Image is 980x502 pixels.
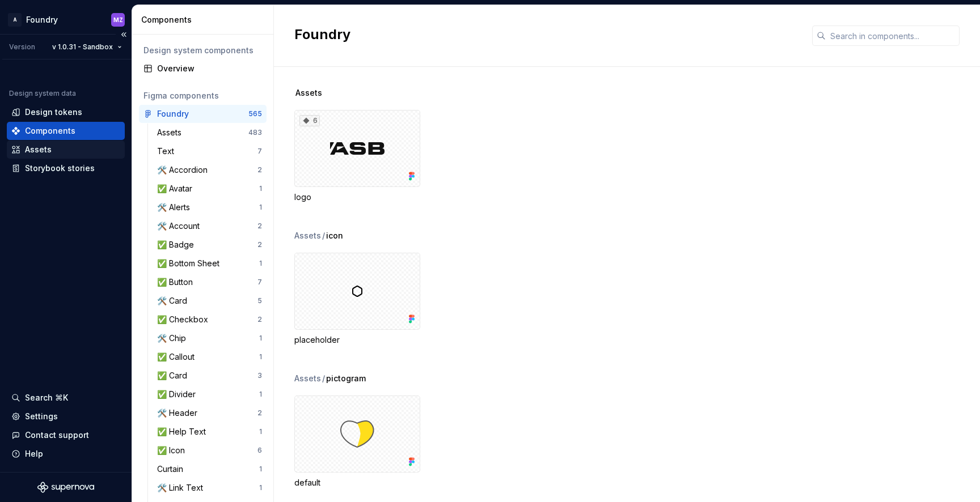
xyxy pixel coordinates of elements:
div: ✅ Button [157,276,197,288]
a: Storybook stories [7,159,125,177]
div: Design tokens [25,107,82,118]
a: ✅ Divider1 [153,385,267,403]
div: ✅ Bottom Sheet [157,258,224,269]
button: Contact support [7,426,125,444]
a: 🛠️ Accordion2 [153,161,267,179]
div: Foundry [26,14,58,25]
button: Search ⌘K [7,389,125,407]
div: 1 [259,334,262,343]
div: Overview [157,63,262,74]
a: Components [7,122,125,140]
a: ✅ Card3 [153,367,267,385]
div: ✅ Divider [157,389,200,400]
div: ✅ Icon [157,445,189,456]
div: 🛠️ Chip [157,333,191,344]
div: 483 [248,128,262,137]
div: 🛠️ Accordion [157,164,212,176]
div: 3 [257,371,262,380]
div: 6logo [294,110,420,203]
div: 1 [259,184,262,193]
a: 🛠️ Chip1 [153,329,267,347]
h2: Foundry [294,25,799,44]
div: ✅ Callout [157,351,199,363]
a: Text7 [153,142,267,160]
a: 🛠️ Link Text1 [153,479,267,497]
div: 7 [257,147,262,156]
a: ✅ Button7 [153,273,267,291]
div: ✅ Card [157,370,192,381]
a: ✅ Avatar1 [153,180,267,198]
a: ✅ Help Text1 [153,423,267,441]
a: Settings [7,407,125,426]
div: ✅ Avatar [157,183,197,194]
a: ✅ Bottom Sheet1 [153,254,267,273]
a: Overview [139,59,267,78]
div: logo [294,192,420,203]
div: 1 [259,390,262,399]
div: Components [25,125,75,137]
div: 2 [257,409,262,418]
div: ✅ Badge [157,239,198,250]
div: 565 [248,109,262,118]
div: 1 [259,203,262,212]
div: Storybook stories [25,163,95,174]
button: Collapse sidebar [116,27,132,42]
span: v 1.0.31 - Sandbox [52,42,113,52]
div: Version [9,42,35,52]
div: 7 [257,278,262,287]
div: 🛠️ Account [157,220,204,232]
div: Design system components [143,45,262,56]
span: / [322,230,325,241]
a: 🛠️ Alerts1 [153,198,267,216]
div: 2 [257,240,262,249]
div: 1 [259,465,262,474]
div: Components [141,14,269,25]
div: Help [25,448,43,460]
div: Assets [294,373,321,384]
div: A [8,13,22,27]
div: Assets [157,127,186,138]
div: Contact support [25,429,89,441]
div: 5 [257,296,262,305]
div: 🛠️ Card [157,295,192,307]
div: placeholder [294,253,420,346]
div: Figma components [143,90,262,101]
div: 1 [259,427,262,436]
button: AFoundryMZ [2,7,129,32]
a: ✅ Badge2 [153,236,267,254]
div: 🛠️ Link Text [157,482,208,494]
button: Help [7,445,125,463]
div: Text [157,146,179,157]
a: ✅ Checkbox2 [153,310,267,329]
div: 1 [259,483,262,492]
button: v 1.0.31 - Sandbox [47,39,127,55]
div: Curtain [157,463,188,475]
div: Design system data [9,89,76,98]
div: default [294,395,420,488]
div: 2 [257,222,262,231]
span: Assets [295,87,322,99]
a: ✅ Icon6 [153,441,267,460]
a: 🛠️ Account2 [153,217,267,235]
span: icon [326,230,343,241]
a: 🛠️ Card5 [153,292,267,310]
div: Settings [25,411,58,422]
a: Foundry565 [139,105,267,123]
div: 🛠️ Header [157,407,202,419]
div: 🛠️ Alerts [157,202,195,213]
div: 6 [257,446,262,455]
div: ✅ Checkbox [157,314,213,325]
div: placeholder [294,334,420,346]
a: Assets483 [153,124,267,142]
div: default [294,477,420,488]
div: Search ⌘K [25,392,68,403]
div: Foundry [157,108,189,120]
a: Curtain1 [153,460,267,478]
a: Design tokens [7,103,125,121]
a: 🛠️ Header2 [153,404,267,422]
a: Supernova Logo [37,482,94,493]
div: 2 [257,315,262,324]
div: 6 [299,115,320,126]
div: ✅ Help Text [157,426,210,437]
div: MZ [113,15,123,24]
